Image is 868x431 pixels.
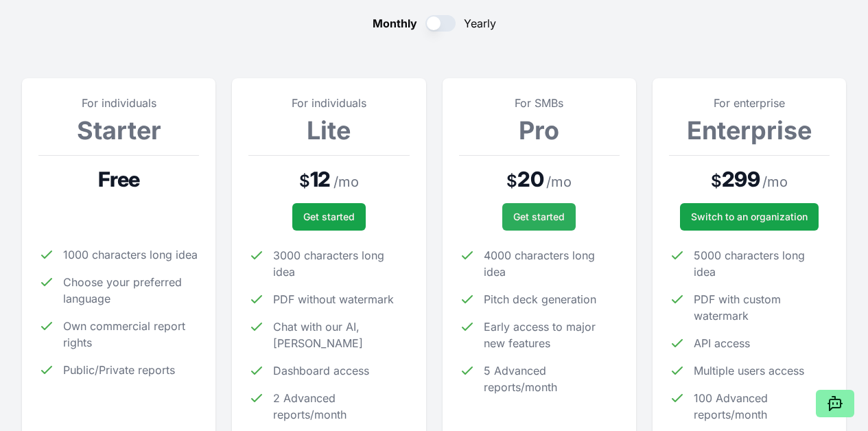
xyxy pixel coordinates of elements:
span: 2 Advanced reports/month [273,390,409,423]
h3: Starter [38,117,199,144]
span: / mo [333,172,359,191]
span: Chat with our AI, [PERSON_NAME] [273,318,409,351]
span: 12 [310,167,331,191]
span: / mo [546,172,572,191]
span: PDF with custom watermark [694,291,830,324]
span: Multiple users access [694,362,804,379]
a: Switch to an organization [680,203,819,231]
span: Pitch deck generation [484,291,596,307]
span: 3000 characters long idea [273,247,409,280]
span: PDF without watermark [273,291,394,307]
span: 4000 characters long idea [484,247,620,280]
button: Get started [292,203,366,231]
p: For SMBs [459,95,620,111]
h3: Enterprise [669,117,830,144]
span: Monthly [373,15,417,32]
span: 5000 characters long idea [694,247,830,280]
span: $ [711,170,722,192]
span: 100 Advanced reports/month [694,390,830,423]
span: Yearly [464,15,496,32]
h3: Pro [459,117,620,144]
h3: Lite [248,117,409,144]
span: $ [299,170,310,192]
span: API access [694,335,750,351]
span: Get started [513,210,565,224]
span: Dashboard access [273,362,369,379]
p: For individuals [38,95,199,111]
button: Get started [502,203,576,231]
p: For individuals [248,95,409,111]
span: 299 [722,167,760,191]
span: Early access to major new features [484,318,620,351]
span: 5 Advanced reports/month [484,362,620,395]
span: / mo [762,172,788,191]
span: $ [506,170,517,192]
span: Free [98,167,140,191]
span: 1000 characters long idea [63,246,198,263]
span: Choose your preferred language [63,274,199,307]
span: Public/Private reports [63,362,175,378]
span: Own commercial report rights [63,318,199,351]
p: For enterprise [669,95,830,111]
span: 20 [517,167,543,191]
span: Get started [303,210,355,224]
